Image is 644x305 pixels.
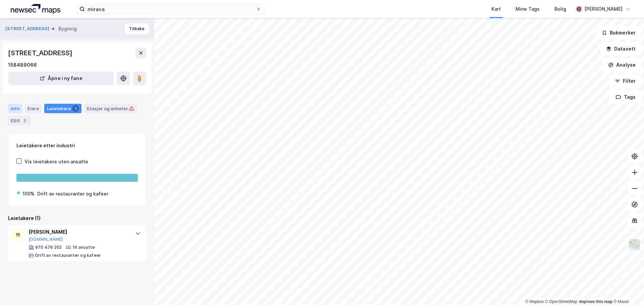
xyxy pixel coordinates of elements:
div: Kart [491,5,501,13]
div: Leietakere (1) [8,214,146,222]
a: Mapbox [525,299,544,304]
div: Kontrollprogram for chat [610,273,644,305]
div: Eiere [25,104,42,113]
div: Vis leietakere uten ansatte [24,158,88,166]
div: 1 [72,105,79,112]
div: [STREET_ADDRESS] [8,48,74,58]
a: Improve this map [579,299,612,304]
button: Datasett [600,42,641,56]
div: Mine Tags [516,5,540,13]
div: Leietakere [44,104,82,113]
div: Bolig [554,5,566,13]
img: Z [628,238,641,251]
img: logo.a4113a55bc3d86da70a041830d287a7e.svg [11,4,60,14]
iframe: Chat Widget [610,273,644,305]
button: Analyse [602,58,641,72]
div: Info [8,104,22,113]
a: OpenStreetMap [545,299,578,304]
div: 16 ansatte [72,245,95,250]
div: [PERSON_NAME] [29,228,128,236]
div: ESG [8,116,31,125]
button: Tilbake [125,23,149,34]
div: [PERSON_NAME] [584,5,623,13]
div: 2 [21,117,28,124]
button: Bokmerker [596,26,641,40]
div: 970 476 202 [35,245,62,250]
button: Filter [609,74,641,88]
div: 100% [22,190,35,198]
div: Leietakere etter industri [16,142,138,150]
button: Åpne i ny fane [8,72,114,85]
div: Etasjer og enheter [87,105,134,111]
button: [STREET_ADDRESS] [5,25,51,32]
div: Drift av restauranter og kafeer [35,253,101,258]
input: Søk på adresse, matrikkel, gårdeiere, leietakere eller personer [85,4,256,14]
div: Drift av restauranter og kafeer [37,190,108,198]
div: 158489066 [8,61,37,69]
div: Bygning [58,25,77,33]
button: Tags [610,90,641,104]
button: [DOMAIN_NAME] [29,237,63,242]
